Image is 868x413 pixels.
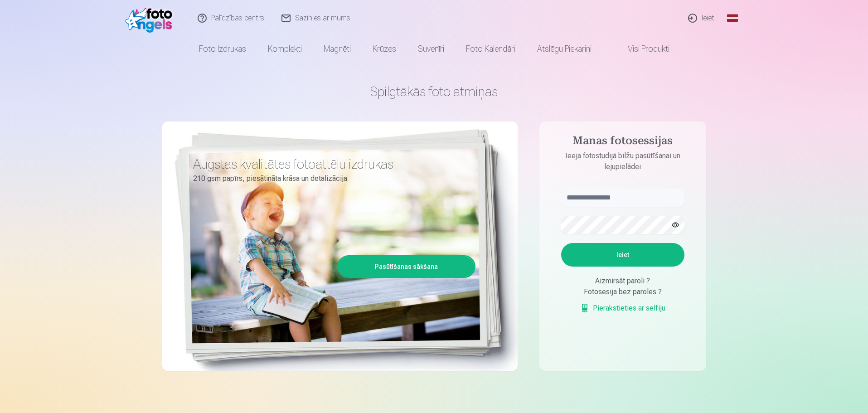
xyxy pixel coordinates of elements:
[561,243,684,267] button: Ieiet
[193,172,469,185] p: 210 gsm papīrs, piesātināta krāsa un detalizācija
[257,36,313,62] a: Komplekti
[552,151,693,172] p: Ieeja fotostudijā bilžu pasūtīšanai un lejupielādei
[561,287,684,297] div: Fotosesija bez paroles ?
[362,36,407,62] a: Krūzes
[188,36,257,62] a: Foto izdrukas
[339,257,474,277] a: Pasūtīšanas sākšana
[455,36,526,62] a: Foto kalendāri
[526,36,602,62] a: Atslēgu piekariņi
[602,36,680,62] a: Visi produkti
[193,156,469,172] h3: Augstas kvalitātes fotoattēlu izdrukas
[580,303,665,314] a: Pierakstieties ar selfiju
[125,4,177,33] img: /fa1
[407,36,455,62] a: Suvenīri
[552,134,693,151] h4: Manas fotosessijas
[162,83,706,100] h1: Spilgtākās foto atmiņas
[561,276,684,287] div: Aizmirsāt paroli ?
[313,36,362,62] a: Magnēti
